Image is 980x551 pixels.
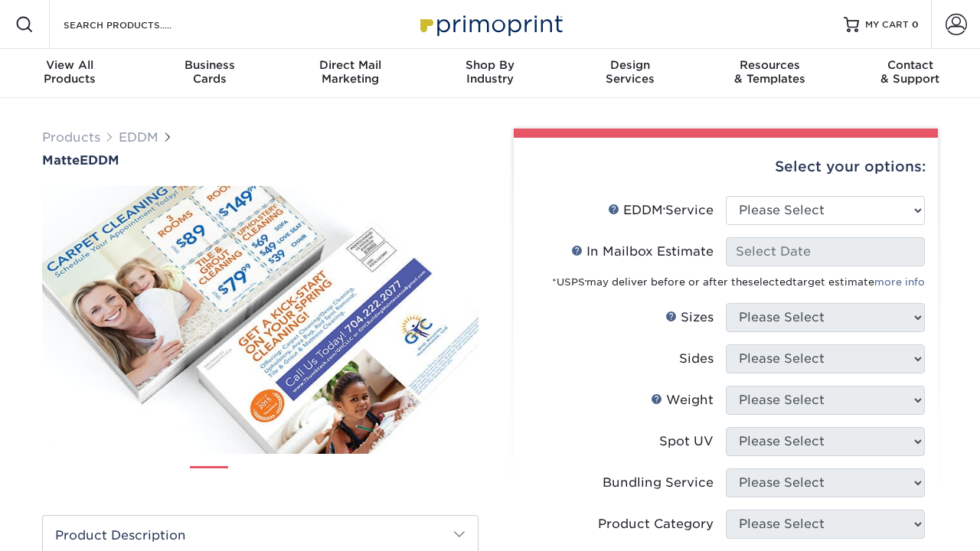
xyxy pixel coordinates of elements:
[280,49,420,98] a: Direct MailMarketing
[665,308,714,327] div: Sizes
[840,49,980,98] a: Contact& Support
[700,49,840,98] a: Resources& Templates
[840,58,980,72] span: Contact
[62,15,211,34] input: SEARCH PRODUCTS.....
[700,58,840,86] div: & Templates
[560,58,700,86] div: Services
[42,153,479,168] a: MatteEDDM
[571,243,714,261] div: In Mailbox Estimate
[119,130,158,145] a: EDDM
[598,515,714,533] div: Product Category
[874,276,925,288] a: more info
[585,279,586,284] sup: ®
[840,58,980,86] div: & Support
[140,49,280,98] a: BusinessCards
[748,276,792,288] span: selected
[679,350,714,368] div: Sides
[552,276,925,288] small: *USPS may deliver before or after the target estimate
[663,207,665,213] sup: ®
[292,460,331,498] img: EDDM 03
[659,432,714,451] div: Spot UV
[241,460,279,498] img: EDDM 02
[42,153,479,168] h1: EDDM
[726,237,925,266] input: Select Date
[42,175,479,465] img: Matte 01
[420,58,560,72] span: Shop By
[912,19,919,30] span: 0
[42,130,100,145] a: Products
[413,8,567,41] img: Primoprint
[420,58,560,86] div: Industry
[560,58,700,72] span: Design
[608,201,714,220] div: EDDM Service
[280,58,420,72] span: Direct Mail
[865,18,909,31] span: MY CART
[700,58,840,72] span: Resources
[420,49,560,98] a: Shop ByIndustry
[526,138,926,196] div: Select your options:
[42,153,80,168] span: Matte
[651,391,714,409] div: Weight
[560,49,700,98] a: DesignServices
[190,461,228,499] img: EDDM 01
[140,58,280,72] span: Business
[140,58,280,86] div: Cards
[603,474,714,492] div: Bundling Service
[280,58,420,86] div: Marketing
